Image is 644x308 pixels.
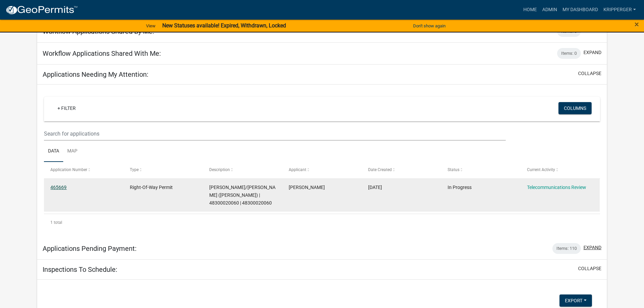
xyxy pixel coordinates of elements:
[43,244,137,253] h5: Applications Pending Payment:
[368,167,392,172] span: Date Created
[583,49,601,56] button: expand
[37,85,607,238] div: collapse
[410,20,448,31] button: Don't show again
[527,185,586,190] a: Telecommunications Review
[362,162,441,178] datatable-header-cell: Date Created
[559,294,592,307] button: Export
[44,214,600,231] div: 1 total
[527,167,555,172] span: Current Activity
[63,141,81,162] a: Map
[209,185,276,206] span: ANDREWS, FRANKLYN/KIMBERLEE J (Deed) | 48300020060 | 48300020060
[578,70,601,77] button: collapse
[578,265,601,272] button: collapse
[282,162,362,178] datatable-header-cell: Applicant
[44,127,505,141] input: Search for applications
[520,162,600,178] datatable-header-cell: Current Activity
[43,265,117,274] h5: Inspections To Schedule:
[289,185,325,190] span: Craig Smith
[448,167,459,172] span: Status
[44,162,123,178] datatable-header-cell: Application Number
[635,20,639,28] button: Close
[43,49,161,57] h5: Workflow Applications Shared With Me:
[162,22,286,29] strong: New Statuses available! Expired, Withdrawn, Locked
[43,70,148,78] h5: Applications Needing My Attention:
[557,48,581,59] div: Items: 0
[44,141,63,162] a: Data
[123,162,203,178] datatable-header-cell: Type
[50,185,67,190] a: 465669
[50,167,87,172] span: Application Number
[368,185,382,190] span: 08/18/2025
[552,243,581,254] div: Items: 110
[209,167,230,172] span: Description
[540,3,560,16] a: Admin
[289,167,306,172] span: Applicant
[558,102,592,114] button: Columns
[143,20,158,31] a: View
[441,162,520,178] datatable-header-cell: Status
[635,20,639,29] span: ×
[448,185,472,190] span: In Progress
[583,244,601,251] button: expand
[130,167,139,172] span: Type
[130,185,173,190] span: Right-Of-Way Permit
[560,3,601,16] a: My Dashboard
[601,3,639,16] a: kripperger
[521,3,540,16] a: Home
[203,162,282,178] datatable-header-cell: Description
[52,102,81,114] a: + Filter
